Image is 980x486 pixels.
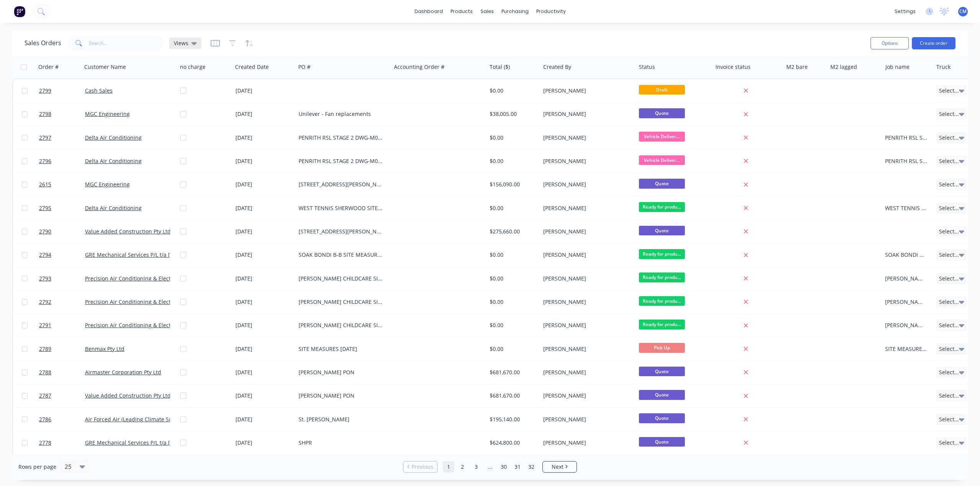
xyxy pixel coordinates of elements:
a: 2790 [39,220,85,243]
a: MGC Engineering [85,181,130,188]
a: 2796 [39,150,85,173]
span: Quote [639,413,685,423]
div: Customer Name [84,63,126,71]
a: Precision Air Conditioning & Electrical Pty Ltd [85,275,201,282]
span: Ready for produ... [639,272,685,282]
span: Ready for produ... [639,202,685,212]
a: MGC Engineering [85,110,130,117]
span: Select... [939,87,959,95]
span: 2797 [39,134,51,142]
span: Select... [939,321,959,329]
div: [DATE] [235,416,292,423]
span: 2789 [39,345,51,353]
div: [STREET_ADDRESS][PERSON_NAME] [299,181,384,188]
div: [PERSON_NAME] [543,87,628,95]
a: Next page [543,463,577,471]
div: [PERSON_NAME] [543,228,628,235]
div: $624,800.00 [490,439,535,447]
div: $0.00 [490,134,535,142]
a: Jump forward [484,461,496,473]
div: $0.00 [490,157,535,165]
div: [PERSON_NAME] [543,157,628,165]
span: 2796 [39,157,51,165]
div: [DATE] [235,251,292,259]
div: $195,140.00 [490,416,535,423]
div: productivity [532,6,570,17]
div: [DATE] [235,181,292,188]
div: Total ($) [490,63,510,71]
div: M2 bare [786,63,808,71]
a: Precision Air Conditioning & Electrical Pty Ltd [85,298,201,305]
div: Unilever - Fan replacements [299,110,384,118]
div: $0.00 [490,251,535,259]
span: 2799 [39,87,51,95]
span: Select... [939,416,959,423]
div: settings [891,6,920,17]
span: Quote [639,437,685,447]
div: purchasing [498,6,532,17]
h1: Sales Orders [24,39,61,47]
div: SOAK BONDI B-B SITE MEASURES [DATE] [299,251,384,259]
a: Precision Air Conditioning & Electrical Pty Ltd [85,321,201,329]
span: Quote [639,367,685,376]
div: [DATE] [235,134,292,142]
div: sales [477,6,498,17]
div: $0.00 [490,298,535,306]
span: Select... [939,204,959,212]
div: $681,670.00 [490,369,535,376]
div: [PERSON_NAME] CHILDCARE SITE MEASURES [DATE] [885,321,928,329]
a: Delta Air Conditioning [85,134,142,141]
a: Page 3 [470,461,482,473]
span: Select... [939,439,959,447]
a: 2798 [39,103,85,126]
div: $275,660.00 [490,228,535,235]
div: SITE MEASURES [DATE] [885,345,928,353]
div: [PERSON_NAME] [543,251,628,259]
div: $156,090.00 [490,181,535,188]
div: Truck [936,63,951,71]
a: Cash Sales [85,87,113,94]
div: Invoice status [715,63,751,71]
a: 2792 [39,290,85,313]
span: 2786 [39,416,51,423]
div: PENRITH RSL STAGE 2DWG-M01 REV-8 RUN C - RUN D [885,134,928,142]
span: Quote [639,226,685,235]
span: 2792 [39,298,51,306]
div: [PERSON_NAME] [543,181,628,188]
div: no charge [180,63,206,71]
div: $38,005.00 [490,110,535,118]
div: [PERSON_NAME] CHILDCARE SITE MEASURES [DATE] [299,321,384,329]
ul: Pagination [400,461,580,473]
span: 2615 [39,181,51,188]
div: Job name [885,63,910,71]
a: 2789 [39,338,85,360]
div: Accounting Order # [394,63,444,71]
div: [PERSON_NAME] CHILDCARE SITE MEASURES [DATE] [885,298,928,306]
span: Select... [939,228,959,235]
a: 2778 [39,431,85,454]
span: Next [552,463,563,471]
div: [DATE] [235,157,292,165]
div: WEST TENNIS SHERWOOD SITE MEASURES [DATE] [885,204,928,212]
div: $0.00 [490,204,535,212]
a: GRE Mechanical Services P/L t/a [PERSON_NAME] & [PERSON_NAME] [85,439,261,446]
div: [DATE] [235,228,292,235]
a: 2797 [39,126,85,149]
div: [PERSON_NAME] CHILDCARE SITE MEASURES [DATE] [299,298,384,306]
a: Benmax Pty Ltd [85,345,124,352]
a: 2615 [39,173,85,196]
span: 2778 [39,439,51,447]
div: WEST TENNIS SHERWOOD SITE MEASURES [DATE] [299,204,384,212]
div: [PERSON_NAME] [543,416,628,423]
div: [PERSON_NAME] [543,110,628,118]
span: Select... [939,134,959,142]
a: GRE Mechanical Services P/L t/a [PERSON_NAME] & [PERSON_NAME] [85,251,261,258]
div: [DATE] [235,369,292,376]
span: Select... [939,275,959,282]
span: Select... [939,369,959,376]
span: Select... [939,110,959,118]
a: Delta Air Conditioning [85,204,142,212]
span: 2795 [39,204,51,212]
button: Create order [912,37,955,49]
div: [DATE] [235,110,292,118]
